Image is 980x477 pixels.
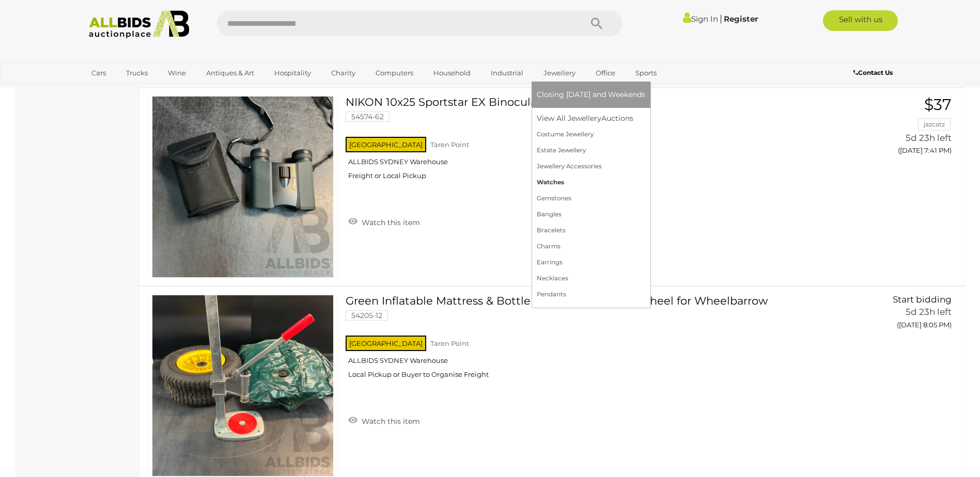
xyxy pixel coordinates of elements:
[83,10,195,39] img: Allbids.com.au
[268,65,318,82] a: Hospitality
[835,295,954,335] a: Start bidding 5d 23h left ([DATE] 8:05 PM)
[853,67,895,78] a: Contact Us
[199,65,261,82] a: Antiques & Art
[853,69,893,76] b: Contact Us
[629,65,663,82] a: Sports
[537,65,582,82] a: Jewellery
[571,10,623,36] button: Search
[589,65,622,82] a: Office
[85,82,172,99] a: [GEOGRAPHIC_DATA]
[152,295,333,476] img: 54205-12a.jpeg
[893,294,952,305] span: Start bidding
[324,65,362,82] a: Charity
[484,65,530,82] a: Industrial
[835,96,954,161] a: $37 jazcatz 5d 23h left ([DATE] 7:41 PM)
[346,412,423,428] a: Watch this item
[359,417,420,426] span: Watch this item
[152,97,333,277] img: 54574-62a.jpeg
[359,218,420,227] span: Watch this item
[924,95,952,114] span: $37
[427,65,477,82] a: Household
[161,65,193,82] a: Wine
[353,295,819,387] a: Green Inflatable Mattress & Bottle Capper & 16x6.5 - 8 Wheel for Wheelbarrow 54205-12 [GEOGRAPHIC...
[823,10,898,31] a: Sell with us
[724,14,758,24] a: Register
[85,65,113,82] a: Cars
[119,65,154,82] a: Trucks
[683,14,718,24] a: Sign In
[353,96,819,188] a: NIKON 10x25 Sportstar EX Binoculars 54574-62 [GEOGRAPHIC_DATA] Taren Point ALLBIDS SYDNEY Warehou...
[346,214,423,229] a: Watch this item
[369,65,420,82] a: Computers
[720,13,722,24] span: |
